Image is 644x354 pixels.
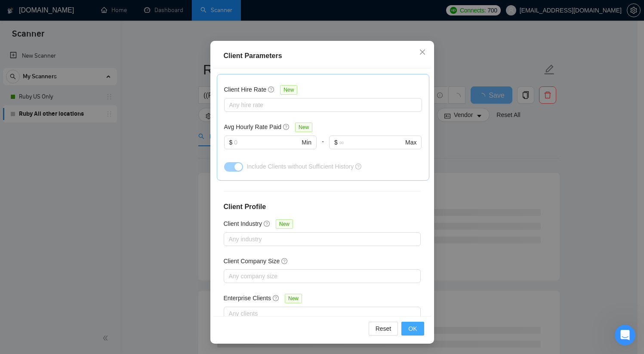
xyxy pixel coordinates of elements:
span: Max [405,138,416,147]
h5: Avg Hourly Rate Paid [224,122,282,132]
div: Client Parameters [224,51,421,61]
span: Reset [376,324,391,333]
span: close [419,49,426,55]
h4: Client Profile [224,202,421,212]
span: New [280,85,297,95]
span: New [295,123,312,132]
button: OK [401,322,424,336]
button: Close [411,41,434,64]
span: question-circle [283,123,290,130]
div: - [317,135,329,160]
iframe: Intercom live chat [615,325,635,345]
span: question-circle [281,258,288,265]
span: $ [334,138,338,147]
span: question-circle [355,163,361,169]
span: $ [229,138,233,147]
h5: Client Hire Rate [224,85,267,94]
span: Min [302,138,311,147]
span: New [285,294,302,303]
span: question-circle [268,86,275,93]
button: Reset [369,322,398,336]
span: question-circle [264,220,271,227]
h5: Client Company Size [224,256,280,266]
input: 0 [234,138,300,147]
span: question-circle [273,295,280,302]
span: New [276,219,293,229]
span: Include Clients without Sufficient History [247,163,354,170]
h5: Enterprise Clients [224,293,271,303]
span: OK [408,324,417,333]
h5: Client Industry [224,219,262,228]
input: ∞ [339,138,404,147]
